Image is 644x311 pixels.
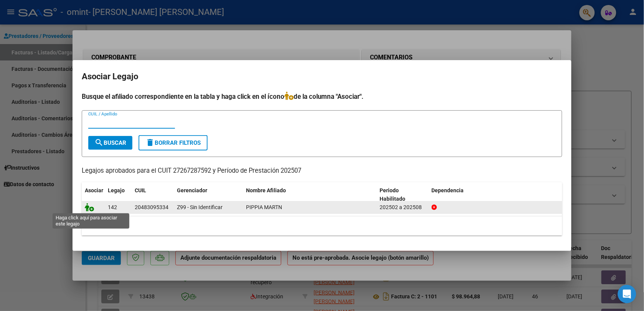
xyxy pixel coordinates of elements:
[380,203,426,212] div: 202502 a 202508
[94,138,104,147] mat-icon: search
[177,204,223,210] span: Z99 - Sin Identificar
[243,182,377,208] datatable-header-cell: Nombre Afiliado
[145,138,155,147] mat-icon: delete
[246,204,282,210] span: PIPPIA MART­N
[88,136,132,150] button: Buscar
[85,187,103,193] span: Asociar
[145,139,201,146] span: Borrar Filtros
[82,182,105,208] datatable-header-cell: Asociar
[82,69,562,84] h2: Asociar Legajo
[82,216,562,236] div: 1 registros
[135,187,146,193] span: CUIL
[139,135,208,151] button: Borrar Filtros
[135,203,168,212] div: 20483095334
[82,92,562,101] h4: Busque el afiliado correspondiente en la tabla y haga click en el ícono de la columna "Asociar".
[618,285,636,303] div: Open Intercom Messenger
[132,182,174,208] datatable-header-cell: CUIL
[246,187,286,193] span: Nombre Afiliado
[82,166,562,176] p: Legajos aprobados para el CUIT 27267287592 y Período de Prestación 202507
[108,204,117,210] span: 142
[429,182,563,208] datatable-header-cell: Dependencia
[380,187,406,202] span: Periodo Habilitado
[432,187,464,193] span: Dependencia
[177,187,207,193] span: Gerenciador
[105,182,132,208] datatable-header-cell: Legajo
[94,139,126,146] span: Buscar
[377,182,429,208] datatable-header-cell: Periodo Habilitado
[174,182,243,208] datatable-header-cell: Gerenciador
[108,187,125,193] span: Legajo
